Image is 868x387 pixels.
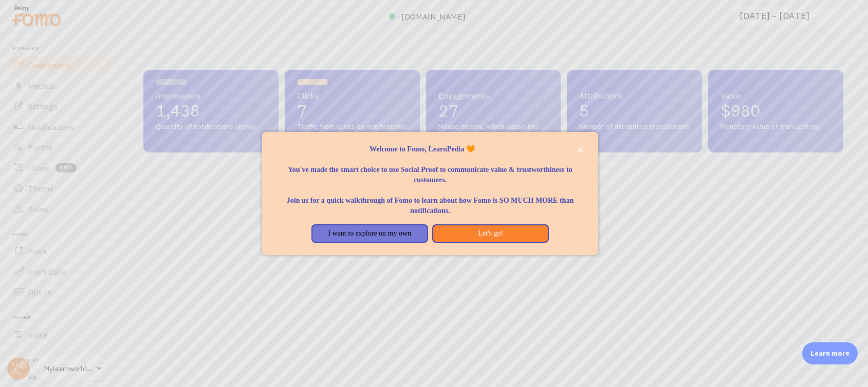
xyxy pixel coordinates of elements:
[274,185,586,216] p: Join us for a quick walkthrough of Fomo to learn about how Fomo is SO MUCH MORE than notifications.
[311,224,428,243] button: I want to explore on my own
[432,224,549,243] button: Let's go!
[274,154,586,185] p: You've made the smart choice to use Social Proof to communicate value & trustworthiness to custom...
[802,342,858,364] div: Learn more
[810,349,849,358] p: Learn more
[575,144,586,155] button: close,
[262,132,598,255] div: Welcome to Fomo, LearnPedia 🧡You&amp;#39;ve made the smart choice to use Social Proof to communic...
[274,144,586,154] p: Welcome to Fomo, LearnPedia 🧡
